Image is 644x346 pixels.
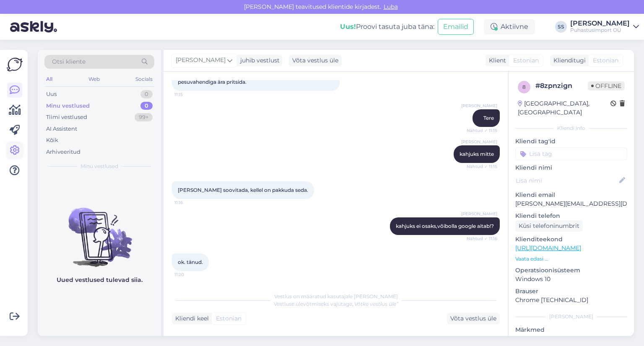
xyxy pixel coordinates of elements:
[174,199,206,206] span: 11:16
[550,56,586,65] div: Klienditugi
[135,113,153,121] div: 99+
[466,163,497,170] span: Nähtud ✓ 11:15
[352,301,398,307] i: „Võtke vestlus üle”
[237,56,280,65] div: juhib vestlust
[515,147,627,160] input: Lisa tag
[555,21,567,33] div: SS
[515,266,627,275] p: Operatsioonisüsteem
[7,57,23,72] img: Askly Logo
[515,191,627,199] p: Kliendi email
[516,176,618,185] input: Lisa nimi
[176,56,226,65] span: [PERSON_NAME]
[140,102,153,110] div: 0
[340,22,434,32] div: Proovi tasuta juba täna:
[46,136,58,145] div: Kõik
[461,211,497,217] span: [PERSON_NAME]
[46,90,57,98] div: Uus
[461,103,497,109] span: [PERSON_NAME]
[447,313,500,324] div: Võta vestlus üle
[461,139,497,145] span: [PERSON_NAME]
[466,235,497,242] span: Nähtud ✓ 11:16
[178,259,203,265] span: ok. tänud.
[515,124,627,132] div: Kliendi info
[274,293,398,300] span: Vestlus on määratud kasutajale [PERSON_NAME]
[44,74,54,85] div: All
[515,275,627,284] p: Windows 10
[140,90,153,98] div: 0
[515,255,627,263] p: Vaata edasi ...
[172,314,209,323] div: Kliendi keel
[484,19,535,34] div: Aktiivne
[486,56,506,65] div: Klient
[515,244,581,252] a: [URL][DOMAIN_NAME]
[57,276,143,284] p: Uued vestlused tulevad siia.
[466,127,497,134] span: Nähtud ✓ 11:15
[515,296,627,305] p: Chrome [TECHNICAL_ID]
[274,301,398,307] span: Vestluse ülevõtmiseks vajutage
[515,199,627,208] p: [PERSON_NAME][EMAIL_ADDRESS][DOMAIN_NAME]
[522,84,526,90] span: 8
[80,163,118,170] span: Minu vestlused
[87,74,101,85] div: Web
[515,212,627,220] p: Kliendi telefon
[174,91,206,98] span: 11:15
[438,19,474,35] button: Emailid
[46,148,80,156] div: Arhiveeritud
[340,23,356,31] b: Uus!
[46,102,90,110] div: Minu vestlused
[593,56,618,65] span: Estonian
[460,151,494,157] span: kahjuks mitte
[515,163,627,172] p: Kliendi nimi
[46,125,77,133] div: AI Assistent
[515,137,627,146] p: Kliendi tag'id
[396,223,494,229] span: kahjuks ei osaks,võibolla google aitab!?
[515,287,627,296] p: Brauser
[134,74,154,85] div: Socials
[174,271,206,278] span: 11:20
[515,235,627,244] p: Klienditeekond
[216,314,241,323] span: Estonian
[178,187,308,193] span: [PERSON_NAME] soovitada, kellel on pakkuda seda.
[52,57,86,66] span: Otsi kliente
[38,193,161,268] img: No chats
[570,20,630,27] div: [PERSON_NAME]
[535,81,588,91] div: # 8zpnzign
[515,313,627,320] div: [PERSON_NAME]
[513,56,539,65] span: Estonian
[515,325,627,334] p: Märkmed
[289,55,342,66] div: Võta vestlus üle
[518,99,610,117] div: [GEOGRAPHIC_DATA], [GEOGRAPHIC_DATA]
[46,113,87,121] div: Tiimi vestlused
[515,220,583,232] div: Küsi telefoninumbrit
[570,27,630,34] div: Puhastusimport OÜ
[570,20,639,34] a: [PERSON_NAME]Puhastusimport OÜ
[483,115,494,121] span: Tere
[588,81,625,90] span: Offline
[381,3,400,10] span: Luba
